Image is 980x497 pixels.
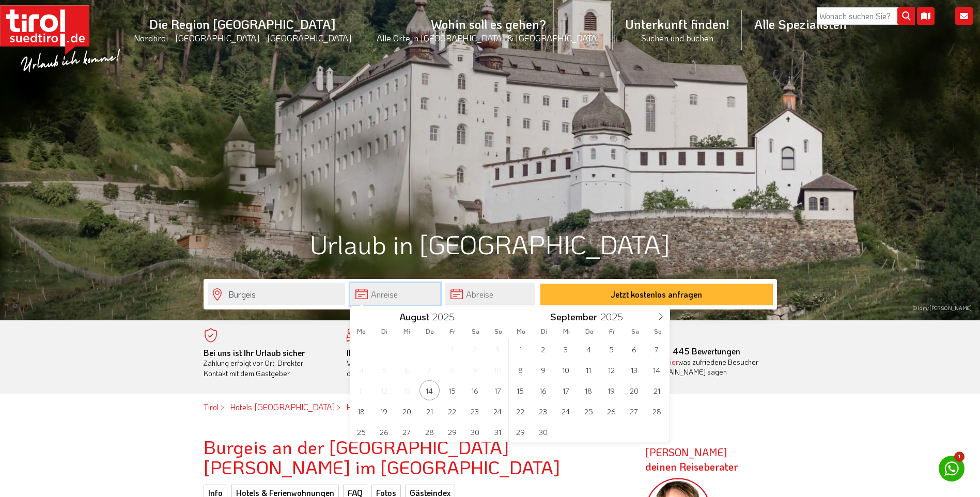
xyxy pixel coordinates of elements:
[208,283,345,305] input: Wo soll's hingehen?
[597,310,631,323] input: Year
[624,401,644,421] span: September 27, 2025
[465,380,485,400] span: August 16, 2025
[419,380,440,400] span: August 14, 2025
[351,380,371,400] span: August 11, 2025
[442,360,462,380] span: August 8, 2025
[364,5,613,55] a: Wohin soll es gehen?Alle Orte in [GEOGRAPHIC_DATA] & [GEOGRAPHIC_DATA]
[346,401,451,412] a: Hotels [GEOGRAPHIC_DATA]
[397,422,417,442] span: August 27, 2025
[601,401,621,421] span: September 26, 2025
[373,328,396,335] span: Di
[954,452,965,462] span: 1
[419,401,440,421] span: August 21, 2025
[419,422,440,442] span: August 28, 2025
[917,7,935,25] i: Karte öffnen
[533,422,553,442] span: September 30, 2025
[374,401,394,421] span: August 19, 2025
[121,5,364,55] a: Die Region [GEOGRAPHIC_DATA]Nordtirol - [GEOGRAPHIC_DATA] - [GEOGRAPHIC_DATA]
[624,360,644,380] span: September 13, 2025
[510,360,531,380] span: September 8, 2025
[374,380,394,400] span: August 12, 2025
[488,339,508,359] span: August 3, 2025
[533,380,553,400] span: September 16, 2025
[442,401,462,421] span: August 22, 2025
[578,328,601,335] span: Do
[488,401,508,421] span: August 24, 2025
[230,401,335,412] a: Hotels [GEOGRAPHIC_DATA]
[533,401,553,421] span: September 23, 2025
[939,456,965,482] a: 1
[397,360,417,380] span: August 6, 2025
[633,346,740,356] b: - 445 Bewertungen
[351,360,371,380] span: August 4, 2025
[510,422,531,442] span: September 29, 2025
[465,339,485,359] span: August 2, 2025
[204,347,305,358] b: Bei uns ist Ihr Urlaub sicher
[465,360,485,380] span: August 9, 2025
[556,339,576,359] span: September 3, 2025
[488,360,508,380] span: August 10, 2025
[465,422,485,442] span: August 30, 2025
[510,401,531,421] span: September 22, 2025
[204,348,332,379] div: Zahlung erfolgt vor Ort. Direkter Kontakt mit dem Gastgeber
[397,380,417,400] span: August 13, 2025
[419,360,440,380] span: August 7, 2025
[204,437,630,477] h2: Burgeis an der [GEOGRAPHIC_DATA][PERSON_NAME] im [GEOGRAPHIC_DATA]
[374,422,394,442] span: August 26, 2025
[601,328,624,335] span: Fr
[579,360,599,380] span: September 11, 2025
[533,328,555,335] span: Di
[488,380,508,400] span: August 17, 2025
[645,460,738,473] span: deinen Reiseberater
[350,328,373,335] span: Mo
[579,401,599,421] span: September 25, 2025
[955,7,973,25] i: Kontakt
[625,32,729,43] small: Suchen und buchen
[555,328,578,335] span: Mi
[134,32,352,43] small: Nordtirol - [GEOGRAPHIC_DATA] - [GEOGRAPHIC_DATA]
[445,283,535,305] input: Abreise
[601,380,621,400] span: September 19, 2025
[540,284,773,305] button: Jetzt kostenlos anfragen
[647,339,667,359] span: September 7, 2025
[418,328,441,335] span: Do
[624,328,646,335] span: Sa
[441,328,464,335] span: Fr
[399,312,429,322] span: August
[556,360,576,380] span: September 10, 2025
[374,360,394,380] span: August 5, 2025
[601,360,621,380] span: September 12, 2025
[347,347,454,358] b: Ihr Traumurlaub beginnt hier!
[429,310,463,323] input: Year
[442,422,462,442] span: August 29, 2025
[645,445,738,473] strong: [PERSON_NAME]
[633,357,761,377] div: was zufriedene Besucher über [DOMAIN_NAME] sagen
[556,380,576,400] span: September 17, 2025
[579,380,599,400] span: September 18, 2025
[647,380,667,400] span: September 21, 2025
[510,328,533,335] span: Mo
[487,328,509,335] span: So
[204,230,777,258] h1: Urlaub in [GEOGRAPHIC_DATA]
[533,360,553,380] span: September 9, 2025
[464,328,487,335] span: Sa
[579,339,599,359] span: September 4, 2025
[396,328,418,335] span: Mi
[347,348,475,379] div: Von der Buchung bis zum Aufenthalt, der gesamte Ablauf ist unkompliziert
[817,7,915,25] input: Wonach suchen Sie?
[742,5,859,43] a: Alle Spezialisten
[613,5,742,55] a: Unterkunft finden!Suchen und buchen
[350,283,440,305] input: Anreise
[510,339,531,359] span: September 1, 2025
[204,401,219,412] a: Tirol
[465,401,485,421] span: August 23, 2025
[510,380,531,400] span: September 15, 2025
[533,339,553,359] span: September 2, 2025
[442,339,462,359] span: August 1, 2025
[647,401,667,421] span: September 28, 2025
[647,360,667,380] span: September 14, 2025
[550,312,597,322] span: September
[488,422,508,442] span: August 31, 2025
[624,380,644,400] span: September 20, 2025
[601,339,621,359] span: September 5, 2025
